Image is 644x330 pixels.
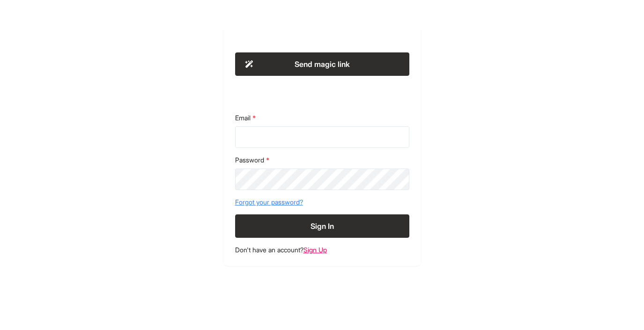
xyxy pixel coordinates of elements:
[235,113,409,123] label: Email
[235,245,409,255] footer: Don't have an account?
[303,246,327,254] a: Sign Up
[235,155,409,165] label: Password
[235,52,409,76] button: Send magic link
[235,198,409,207] a: Forgot your password?
[235,214,409,238] button: Sign In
